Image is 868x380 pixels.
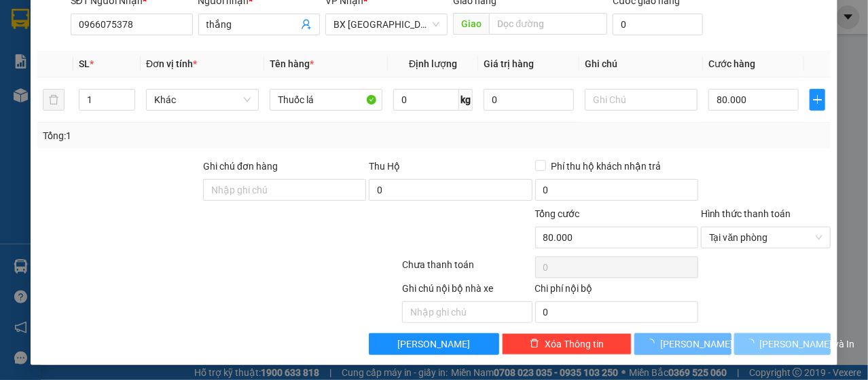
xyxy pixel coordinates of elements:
input: Ghi chú đơn hàng [203,179,366,201]
input: Nhập ghi chú [402,301,532,323]
b: BXVT [105,90,130,101]
li: VP BX Vũng Tàu [94,73,181,88]
span: Thu Hộ [369,161,400,172]
span: BX Đà Nẵng [333,14,439,35]
div: Chi phí nội bộ [535,281,698,301]
span: Tên hàng [270,58,314,69]
span: Tại văn phòng [709,227,822,248]
span: user-add [301,19,312,30]
span: Đơn vị tính [146,58,197,69]
div: Tổng: 1 [43,128,336,143]
span: [PERSON_NAME] và In [760,337,855,351]
button: deleteXóa Thông tin [502,333,632,355]
th: Ghi chú [579,51,703,77]
button: [PERSON_NAME] [634,333,731,355]
button: plus [810,89,825,111]
div: Chưa thanh toán [401,257,533,281]
span: loading [645,339,660,348]
input: Ghi Chú [585,89,698,111]
span: plus [810,94,825,105]
span: Cước hàng [708,58,755,69]
input: Cước giao hàng [613,14,703,35]
span: Giá trị hàng [484,58,534,69]
li: VP VP [GEOGRAPHIC_DATA] xe Limousine [7,73,94,118]
button: [PERSON_NAME] và In [734,333,831,355]
span: loading [745,339,760,348]
span: Định lượng [409,58,457,69]
span: Phí thu hộ khách nhận trả [546,159,667,174]
input: VD: Bàn, Ghế [270,89,382,111]
div: Ghi chú nội bộ nhà xe [402,281,532,301]
span: delete [530,339,539,349]
button: [PERSON_NAME] [369,333,499,355]
input: 0 [484,89,574,111]
label: Hình thức thanh toán [701,208,791,219]
span: Xóa Thông tin [545,337,604,351]
span: Giao [453,13,489,35]
span: SL [79,58,90,69]
span: Tổng cước [535,208,580,219]
input: Dọc đường [489,13,607,35]
span: kg [459,89,473,111]
label: Ghi chú đơn hàng [203,161,278,172]
span: [PERSON_NAME] [398,337,471,351]
span: Khác [154,90,251,110]
li: Cúc Tùng Limousine [7,7,197,58]
span: environment [94,91,103,100]
button: delete [43,89,65,111]
span: [PERSON_NAME] [660,337,733,351]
